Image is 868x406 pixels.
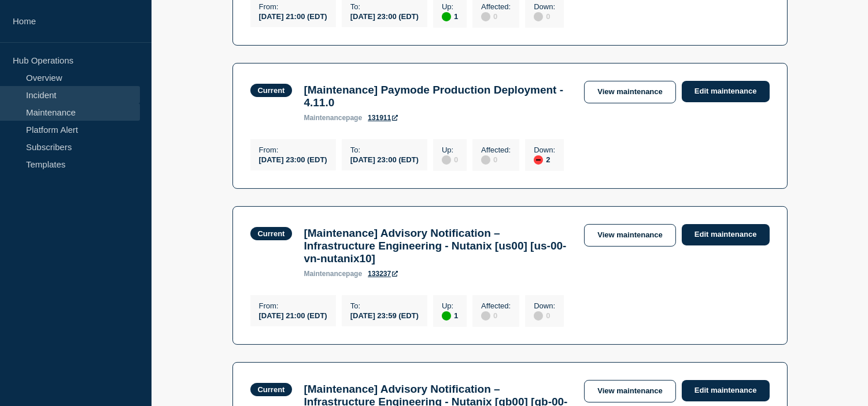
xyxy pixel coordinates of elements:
a: Edit maintenance [682,81,770,102]
div: [DATE] 23:59 (EDT) [350,310,419,320]
div: disabled [442,155,451,165]
div: 0 [534,11,555,21]
div: [DATE] 21:00 (EDT) [259,11,327,21]
p: From : [259,146,327,154]
div: 0 [442,154,458,165]
h3: [Maintenance] Paymode Production Deployment - 4.11.0 [304,84,572,109]
p: page [304,114,362,122]
div: disabled [534,311,543,321]
div: Current [258,229,285,238]
a: View maintenance [584,380,675,403]
div: Current [258,385,285,394]
a: 131911 [368,114,398,122]
p: Affected : [481,146,511,154]
div: [DATE] 23:00 (EDT) [350,154,419,164]
div: [DATE] 23:00 (EDT) [259,154,327,164]
div: disabled [534,12,543,21]
p: To : [350,2,419,11]
a: View maintenance [584,81,675,103]
a: Edit maintenance [682,380,770,401]
div: disabled [481,311,490,321]
p: Down : [534,301,555,310]
a: 133237 [368,270,398,278]
div: up [442,12,451,21]
p: Up : [442,146,458,154]
p: page [304,270,362,278]
div: 0 [534,310,555,321]
div: 1 [442,11,458,21]
div: [DATE] 21:00 (EDT) [259,310,327,320]
p: Affected : [481,301,511,310]
div: 0 [481,310,511,321]
p: Affected : [481,2,511,11]
div: 0 [481,11,511,21]
div: disabled [481,155,490,165]
div: disabled [481,12,490,21]
p: From : [259,2,327,11]
p: Down : [534,2,555,11]
div: down [534,155,543,165]
span: maintenance [304,114,346,122]
div: 2 [534,154,555,165]
p: To : [350,301,419,310]
p: Up : [442,301,458,310]
p: Down : [534,146,555,154]
p: To : [350,146,419,154]
p: Up : [442,2,458,11]
p: From : [259,301,327,310]
div: up [442,311,451,321]
div: 1 [442,310,458,321]
div: 0 [481,154,511,165]
div: [DATE] 23:00 (EDT) [350,11,419,21]
div: Current [258,86,285,95]
a: Edit maintenance [682,224,770,245]
a: View maintenance [584,224,675,247]
span: maintenance [304,270,346,278]
h3: [Maintenance] Advisory Notification – Infrastructure Engineering - Nutanix [us00] [us-00-vn-nutan... [304,227,572,265]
